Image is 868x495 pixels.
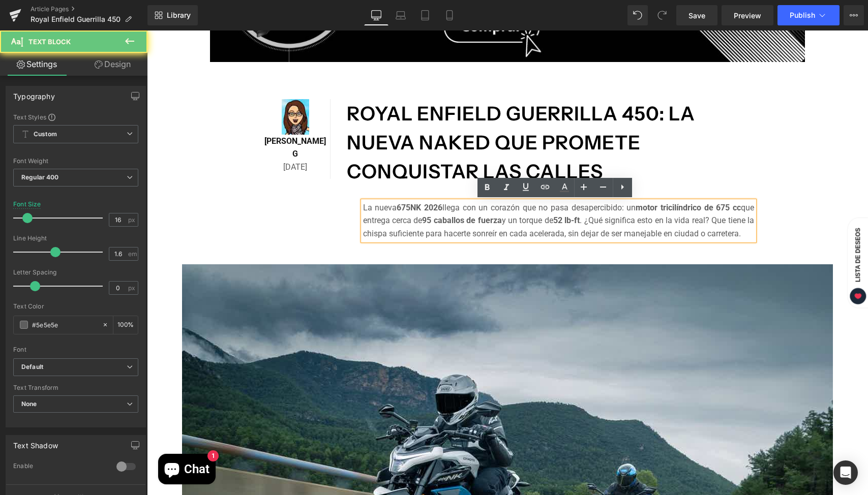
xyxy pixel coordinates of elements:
[31,5,147,13] a: Article Pages
[128,285,137,291] span: px
[364,5,388,25] a: Desktop
[13,269,138,276] div: Letter Spacing
[627,5,648,25] button: Undo
[13,201,41,208] div: Font Size
[34,130,57,139] b: Custom
[113,316,138,334] div: %
[275,185,354,195] strong: 95 caballos de fuerza
[406,185,433,195] strong: 52 lb-ft
[489,172,594,182] strong: motor tricilíndrico de 675 cc
[114,130,183,143] p: [DATE]
[13,384,138,391] div: Text Transform
[734,10,761,21] span: Preview
[13,303,138,310] div: Text Color
[13,113,138,121] div: Text Styles
[32,319,97,330] input: Color
[833,460,858,485] div: Open Intercom Messenger
[844,5,864,25] button: More
[13,86,55,101] div: Typography
[21,173,59,181] b: Regular 400
[13,158,138,165] div: Font Weight
[13,462,106,473] div: Enable
[28,38,71,46] span: Text Block
[388,5,413,25] a: Laptop
[13,346,138,353] div: Font
[216,171,607,210] div: La nueva llega con un corazón que no pasa desapercibido: un que entrega cerca de y un torque de ....
[167,11,191,20] span: Library
[689,10,705,21] span: Save
[21,363,43,372] i: Default
[777,5,840,25] button: Publish
[722,5,773,25] a: Preview
[8,423,72,456] inbox-online-store-chat: Chat de la tienda online Shopify
[437,5,462,25] a: Mobile
[76,53,149,76] a: Design
[128,251,137,257] span: em
[21,400,37,408] b: None
[128,216,137,223] span: px
[652,5,672,25] button: Redo
[117,106,179,129] b: [PERSON_NAME] G
[413,5,437,25] a: Tablet
[147,5,198,25] a: New Library
[250,172,295,182] strong: 675NK 2026
[200,69,607,156] h1: Royal Enfield Guerrilla 450: la nueva naked que promete conquistar las calles
[13,235,138,242] div: Line Height
[790,11,815,19] span: Publish
[13,436,58,450] div: Text Shadow
[31,15,121,23] span: Royal Enfield Guerrilla 450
